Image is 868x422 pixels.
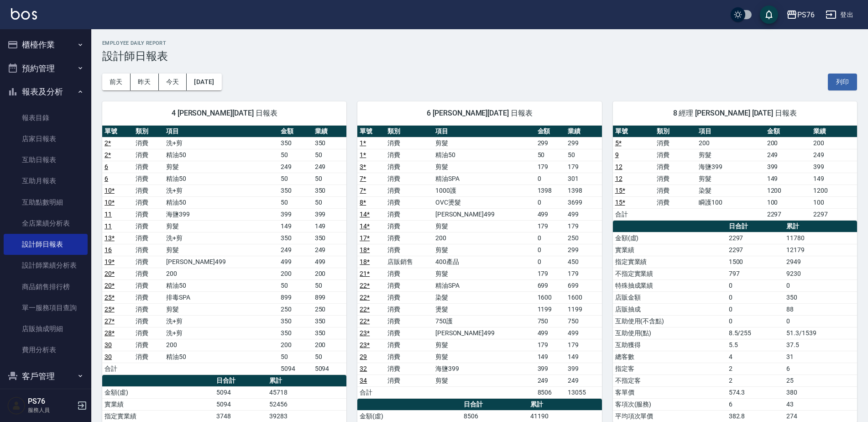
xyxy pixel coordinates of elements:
[385,137,433,149] td: 消費
[727,221,784,232] th: 日合計
[565,161,601,173] td: 179
[565,137,601,149] td: 299
[385,196,433,208] td: 消費
[615,151,619,158] a: 9
[105,246,112,253] a: 16
[278,351,313,363] td: 50
[278,161,313,173] td: 249
[313,327,347,339] td: 350
[565,291,601,303] td: 1600
[385,315,433,327] td: 消費
[565,303,601,315] td: 1199
[385,256,433,268] td: 店販銷售
[313,137,347,149] td: 350
[164,351,278,363] td: 精油50
[102,126,346,375] table: a dense table
[360,353,367,360] a: 29
[811,126,857,137] th: 業績
[535,375,566,386] td: 249
[4,255,88,276] a: 設計師業績分析表
[164,161,278,173] td: 剪髮
[385,351,433,363] td: 消費
[654,196,696,208] td: 消費
[811,149,857,161] td: 249
[278,149,313,161] td: 50
[313,161,347,173] td: 249
[535,315,566,327] td: 750
[811,185,857,196] td: 1200
[784,291,857,303] td: 350
[727,244,784,256] td: 2297
[4,57,88,80] button: 預約管理
[613,232,727,244] td: 金額(虛)
[105,341,112,348] a: 30
[385,244,433,256] td: 消費
[784,375,857,386] td: 25
[535,268,566,280] td: 179
[727,351,784,363] td: 4
[278,363,313,375] td: 5094
[385,280,433,291] td: 消費
[535,126,566,137] th: 金額
[535,208,566,220] td: 499
[102,40,857,46] h2: Employee Daily Report
[4,107,88,128] a: 報表目錄
[133,220,164,232] td: 消費
[313,149,347,161] td: 50
[696,196,764,208] td: 瞬護100
[565,244,601,256] td: 299
[811,137,857,149] td: 200
[164,256,278,268] td: [PERSON_NAME]499
[4,33,88,57] button: 櫃檯作業
[105,353,112,360] a: 30
[278,315,313,327] td: 350
[811,161,857,173] td: 399
[613,315,727,327] td: 互助使用(不含點)
[433,256,535,268] td: 400產品
[613,126,857,221] table: a dense table
[535,149,566,161] td: 50
[133,244,164,256] td: 消費
[696,173,764,185] td: 剪髮
[278,280,313,291] td: 50
[4,388,88,411] button: 商品管理
[385,220,433,232] td: 消費
[784,221,857,232] th: 累計
[654,185,696,196] td: 消費
[105,222,112,230] a: 11
[385,303,433,315] td: 消費
[131,74,159,90] button: 昨天
[164,291,278,303] td: 排毒SPA
[7,396,26,415] img: Person
[535,137,566,149] td: 299
[433,244,535,256] td: 剪髮
[783,5,818,24] button: PS76
[765,126,811,137] th: 金額
[102,363,133,375] td: 合計
[11,8,37,20] img: Logo
[433,327,535,339] td: [PERSON_NAME]499
[278,196,313,208] td: 50
[4,276,88,297] a: 商品銷售排行榜
[313,173,347,185] td: 50
[784,327,857,339] td: 51.3/1539
[760,5,778,24] button: save
[278,208,313,220] td: 399
[102,126,133,137] th: 單號
[784,268,857,280] td: 9230
[164,126,278,137] th: 項目
[535,196,566,208] td: 0
[727,327,784,339] td: 8.5/255
[565,185,601,196] td: 1398
[727,303,784,315] td: 0
[313,244,347,256] td: 249
[811,173,857,185] td: 149
[4,234,88,255] a: 設計師日報表
[765,196,811,208] td: 100
[535,339,566,351] td: 179
[385,232,433,244] td: 消費
[765,137,811,149] td: 200
[433,220,535,232] td: 剪髮
[565,196,601,208] td: 3699
[784,303,857,315] td: 88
